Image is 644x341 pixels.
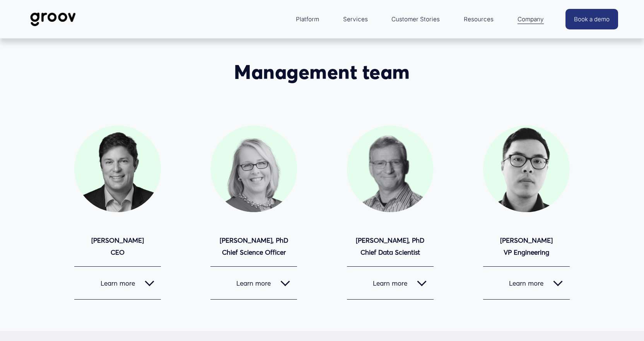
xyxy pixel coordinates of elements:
[388,10,444,29] a: Customer Stories
[210,267,297,299] button: Learn more
[347,267,434,299] button: Learn more
[81,279,145,287] span: Learn more
[296,14,319,25] span: Platform
[91,236,144,256] strong: [PERSON_NAME] CEO
[220,236,288,256] strong: [PERSON_NAME], PhD Chief Science Officer
[339,10,372,29] a: Services
[217,279,280,287] span: Learn more
[460,10,497,29] a: folder dropdown
[354,279,417,287] span: Learn more
[483,267,570,299] button: Learn more
[292,10,323,29] a: folder dropdown
[565,9,618,29] a: Book a demo
[464,14,494,25] span: Resources
[518,14,544,25] span: Company
[500,236,553,256] strong: [PERSON_NAME] VP Engineering
[356,236,424,256] strong: [PERSON_NAME], PhD Chief Data Scientist
[490,279,553,287] span: Learn more
[514,10,548,29] a: folder dropdown
[52,60,593,84] h2: Management team
[26,7,80,32] img: Groov | Workplace Science Platform | Unlock Performance | Drive Results
[74,267,161,299] button: Learn more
